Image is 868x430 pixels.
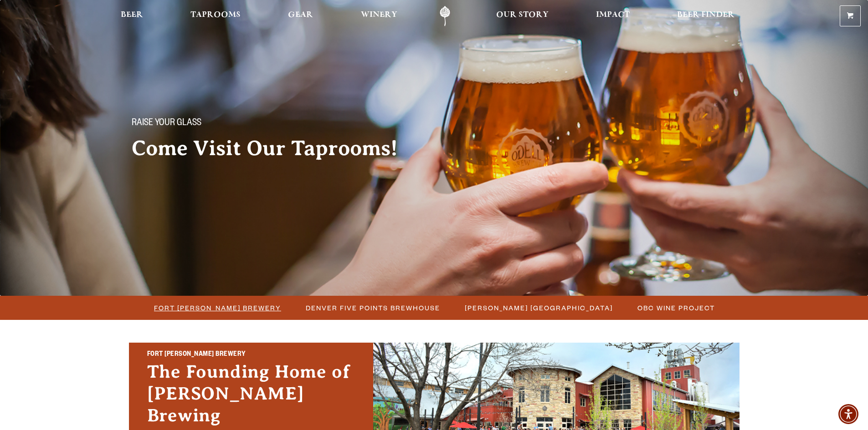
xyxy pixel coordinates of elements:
[147,349,355,361] h2: Fort [PERSON_NAME] Brewery
[132,137,416,160] h2: Come Visit Our Taprooms!
[496,11,549,19] span: Our Story
[671,6,740,26] a: Beer Finder
[185,6,247,26] a: Taprooms
[590,6,636,26] a: Impact
[154,301,281,314] span: Fort [PERSON_NAME] Brewery
[596,11,630,19] span: Impact
[838,404,858,424] div: Accessibility Menu
[465,301,613,314] span: [PERSON_NAME] [GEOGRAPHIC_DATA]
[282,6,319,26] a: Gear
[490,6,555,26] a: Our Story
[355,6,403,26] a: Winery
[190,11,241,19] span: Taprooms
[288,11,313,19] span: Gear
[677,11,734,19] span: Beer Finder
[306,301,440,314] span: Denver Five Points Brewhouse
[632,301,719,314] a: OBC Wine Project
[428,6,462,26] a: Odell Home
[361,11,397,19] span: Winery
[300,301,445,314] a: Denver Five Points Brewhouse
[132,118,201,130] span: Raise your glass
[121,11,143,19] span: Beer
[115,6,149,26] a: Beer
[459,301,617,314] a: [PERSON_NAME] [GEOGRAPHIC_DATA]
[149,301,286,314] a: Fort [PERSON_NAME] Brewery
[637,301,715,314] span: OBC Wine Project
